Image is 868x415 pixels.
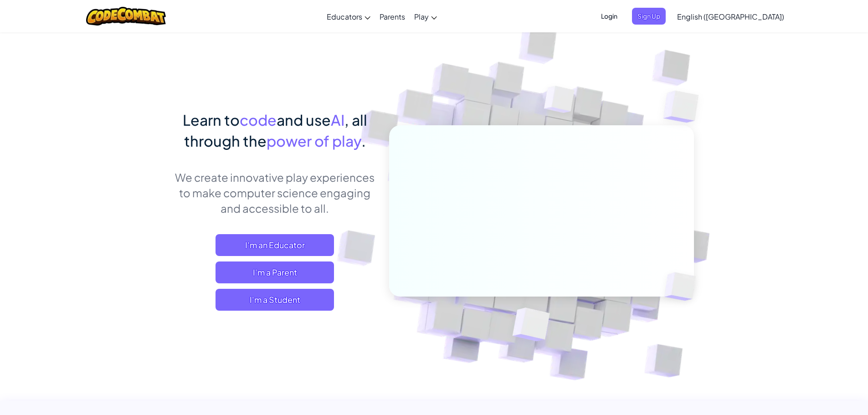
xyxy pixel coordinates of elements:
[175,169,375,216] p: We create innovative play experiences to make computer science engaging and accessible to all.
[645,68,724,145] img: Overlap cubes
[490,288,571,364] img: Overlap cubes
[410,4,442,29] a: Play
[596,8,623,25] button: Login
[677,12,784,21] span: English ([GEOGRAPHIC_DATA])
[86,7,166,26] img: CodeCombat logo
[216,234,334,256] a: I'm an Educator
[240,111,277,129] span: code
[183,111,240,129] span: Learn to
[331,111,344,129] span: AI
[216,289,334,311] button: I'm a Student
[216,261,334,283] a: I'm a Parent
[527,68,592,136] img: Overlap cubes
[375,4,410,29] a: Parents
[673,4,789,29] a: English ([GEOGRAPHIC_DATA])
[649,253,717,320] img: Overlap cubes
[414,12,429,21] span: Play
[322,4,375,29] a: Educators
[361,132,366,150] span: .
[277,111,331,129] span: and use
[632,8,666,25] button: Sign Up
[267,132,361,150] span: power of play
[327,12,362,21] span: Educators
